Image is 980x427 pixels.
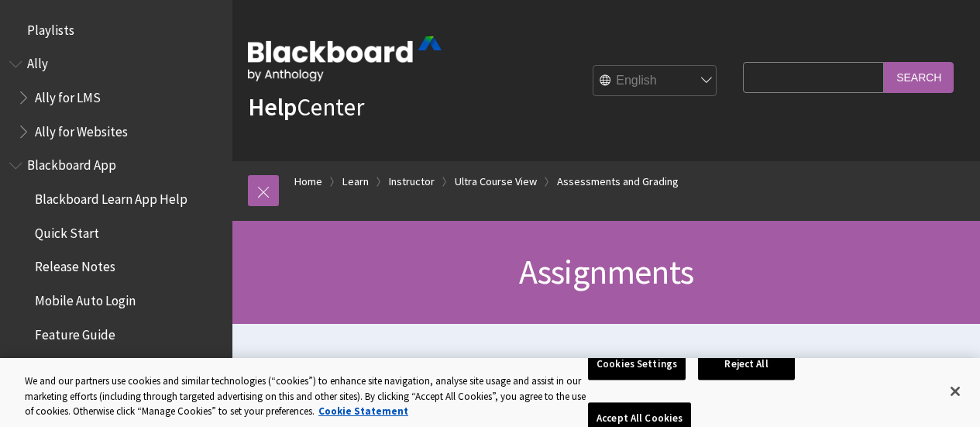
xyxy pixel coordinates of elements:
button: Close [938,374,972,408]
span: Ally for Websites [35,119,128,139]
a: More information about your privacy, opens in a new tab [318,405,408,418]
span: Playlists [27,17,74,38]
span: Ally for LMS [35,84,101,105]
a: Home [294,172,322,191]
nav: Book outline for Playlists [9,17,223,43]
span: Quick Start [35,220,99,241]
button: Reject All [698,348,795,381]
select: Site Language Selector [593,66,717,97]
a: HelpCenter [248,91,364,122]
a: Ultra Course View [455,172,537,191]
strong: Help [248,91,297,122]
div: We and our partners use cookies and similar technologies (“cookies”) to enhance site navigation, ... [25,374,588,419]
input: Search [884,62,954,92]
span: Feature Guide [35,322,115,343]
button: Cookies Settings [588,348,686,381]
span: Blackboard App [27,153,116,174]
span: Release Notes [35,254,115,275]
span: Blackboard Learn App Help [35,186,187,207]
a: Instructor [389,172,435,191]
span: Instructors [35,356,98,377]
span: Ally [27,51,48,72]
span: Mobile Auto Login [35,288,136,308]
img: Blackboard by Anthology [248,36,442,81]
a: Learn [342,172,369,191]
a: Assessments and Grading [557,172,679,191]
nav: Book outline for Anthology Ally Help [9,51,223,145]
span: Assignments [519,250,693,293]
